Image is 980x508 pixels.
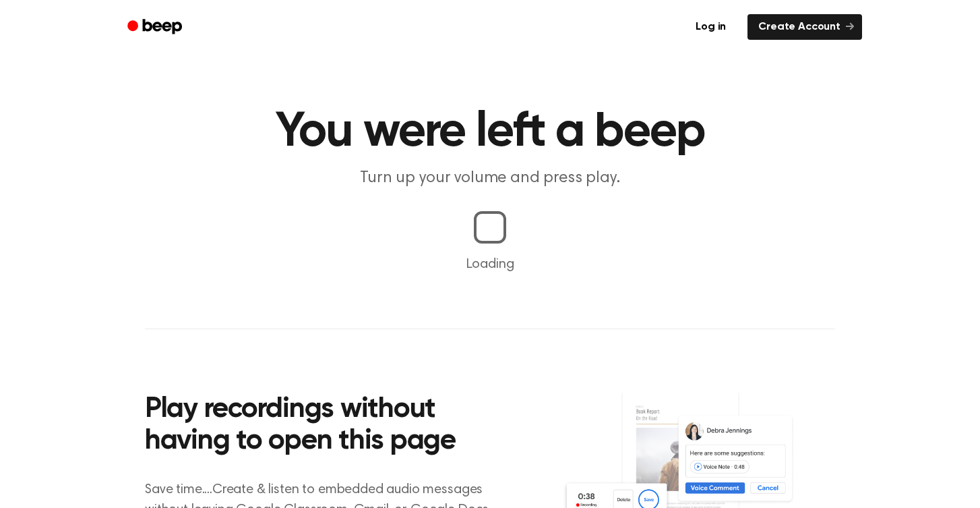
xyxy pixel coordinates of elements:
[747,14,862,40] a: Create Account
[231,167,749,190] p: Turn up your volume and press play.
[16,254,964,275] p: Loading
[682,11,739,43] a: Log in
[145,394,508,458] h2: Play recordings without having to open this page
[118,14,194,40] a: Beep
[145,108,835,157] h1: You were left a beep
